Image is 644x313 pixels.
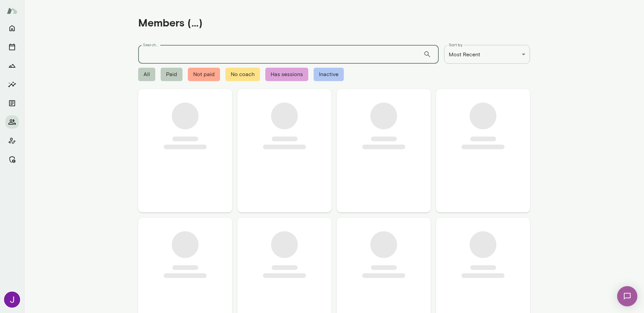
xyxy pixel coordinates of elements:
img: Jocelyn Grodin [4,292,20,308]
span: Paid [161,68,182,81]
button: Manage [5,153,19,166]
button: Insights [5,78,19,91]
label: Sort by [449,42,463,48]
label: Search... [143,42,158,48]
img: Mento [7,4,17,17]
span: Not paid [188,68,220,81]
button: Members [5,115,19,129]
button: Sessions [5,40,19,54]
button: Client app [5,134,19,147]
span: Has sessions [265,68,308,81]
div: Most Recent [444,45,530,64]
button: Home [5,21,19,35]
span: Inactive [314,68,344,81]
h4: Members (...) [138,16,203,29]
span: All [138,68,155,81]
span: No coach [225,68,260,81]
button: Documents [5,97,19,110]
button: Growth Plan [5,59,19,72]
